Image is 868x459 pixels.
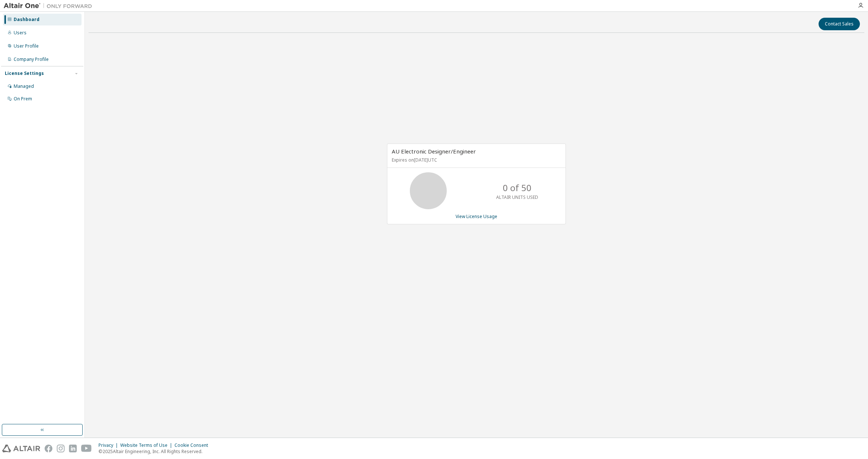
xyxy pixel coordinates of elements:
div: Privacy [98,442,120,448]
div: On Prem [14,96,32,102]
img: facebook.svg [45,445,52,452]
img: Altair One [4,2,96,10]
a: View License Usage [456,213,497,220]
img: linkedin.svg [69,445,77,452]
p: Expires on [DATE] UTC [392,157,559,163]
div: User Profile [14,43,39,49]
img: instagram.svg [57,445,65,452]
div: Managed [14,83,34,89]
div: Company Profile [14,56,49,62]
div: Website Terms of Use [120,442,174,448]
p: 0 of 50 [503,182,532,194]
img: altair_logo.svg [2,445,40,452]
button: Contact Sales [819,18,860,30]
p: © 2025 Altair Engineering, Inc. All Rights Reserved. [98,448,212,455]
div: Cookie Consent [174,442,212,448]
img: youtube.svg [81,445,92,452]
div: Dashboard [14,17,39,23]
div: License Settings [5,70,44,76]
p: ALTAIR UNITS USED [496,194,538,200]
div: Users [14,30,27,36]
span: AU Electronic Designer/Engineer [392,148,476,155]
